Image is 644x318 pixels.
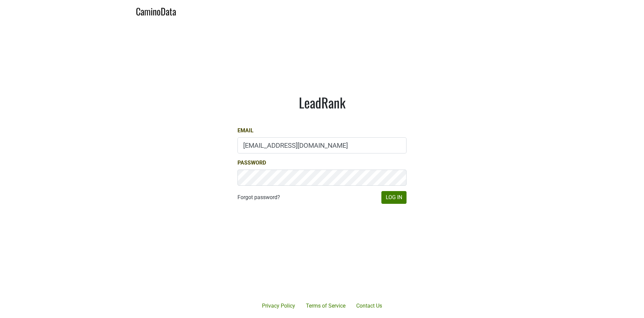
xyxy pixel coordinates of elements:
label: Password [237,159,266,167]
a: Privacy Policy [257,299,301,313]
a: Terms of Service [301,299,351,313]
button: Log In [381,191,407,204]
a: CaminoData [136,3,176,18]
h1: LeadRank [237,94,407,110]
a: Contact Us [351,299,387,313]
a: Forgot password? [237,193,280,201]
label: Email [237,127,254,135]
